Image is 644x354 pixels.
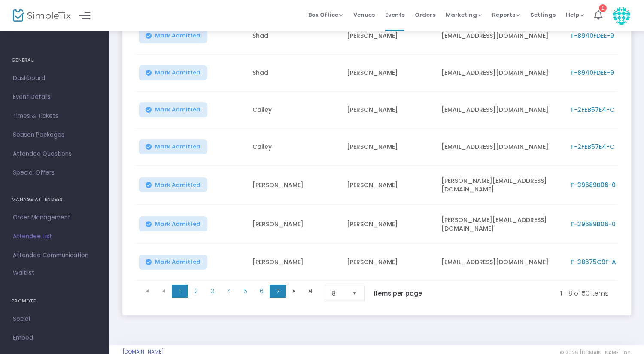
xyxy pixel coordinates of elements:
[12,191,98,208] h4: MANAGE ATTENDEES
[188,285,204,298] span: Page 2
[139,139,207,154] button: Mark Admitted
[237,285,253,298] span: Page 5
[247,244,342,281] td: [PERSON_NAME]
[436,55,565,92] td: [EMAIL_ADDRESS][DOMAIN_NAME]
[570,220,616,228] span: T-39689B06-0
[570,142,614,151] span: T-2FEB57E4-C
[286,285,302,298] span: Go to the next page
[204,285,221,298] span: Page 3
[155,69,200,76] span: Mark Admitted
[13,111,97,122] span: Times & Tickets
[247,18,342,55] td: Shad
[342,244,436,281] td: [PERSON_NAME]
[566,11,584,19] span: Help
[415,4,435,26] span: Orders
[342,205,436,244] td: [PERSON_NAME]
[155,221,200,228] span: Mark Admitted
[139,216,207,231] button: Mark Admitted
[247,92,342,129] td: Cailey
[353,4,375,26] span: Venues
[291,288,298,295] span: Go to the next page
[13,212,97,223] span: Order Management
[570,258,616,266] span: T-38675C9F-A
[342,129,436,166] td: [PERSON_NAME]
[342,166,436,205] td: [PERSON_NAME]
[13,129,97,141] span: Season Packages
[332,289,345,298] span: 8
[253,285,270,298] span: Page 6
[247,129,342,166] td: Cailey
[570,181,616,189] span: T-39689B06-0
[139,255,207,270] button: Mark Admitted
[270,285,286,298] span: Page 7
[13,332,97,344] span: Embed
[342,55,436,92] td: [PERSON_NAME]
[570,105,614,114] span: T-2FEB57E4-C
[342,92,436,129] td: [PERSON_NAME]
[247,55,342,92] td: Shad
[247,205,342,244] td: [PERSON_NAME]
[139,177,207,192] button: Mark Admitted
[155,259,200,265] span: Mark Admitted
[530,4,556,26] span: Settings
[139,65,207,80] button: Mark Admitted
[155,32,200,39] span: Mark Admitted
[302,285,319,298] span: Go to the last page
[570,68,614,77] span: T-8940FDEE-9
[13,269,34,277] span: Waitlist
[436,18,565,55] td: [EMAIL_ADDRESS][DOMAIN_NAME]
[221,285,237,298] span: Page 4
[155,106,200,113] span: Mark Admitted
[155,143,200,150] span: Mark Admitted
[570,31,614,40] span: T-8940FDEE-9
[385,4,404,26] span: Events
[13,92,97,103] span: Event Details
[436,129,565,166] td: [EMAIL_ADDRESS][DOMAIN_NAME]
[13,148,97,160] span: Attendee Questions
[342,18,436,55] td: [PERSON_NAME]
[492,11,520,19] span: Reports
[139,28,207,43] button: Mark Admitted
[307,288,314,295] span: Go to the last page
[13,314,97,325] span: Social
[440,285,608,302] kendo-pager-info: 1 - 8 of 50 items
[247,166,342,205] td: [PERSON_NAME]
[436,244,565,281] td: [EMAIL_ADDRESS][DOMAIN_NAME]
[436,166,565,205] td: [PERSON_NAME][EMAIL_ADDRESS][DOMAIN_NAME]
[308,11,343,19] span: Box Office
[599,4,607,12] div: 1
[349,285,361,302] button: Select
[436,205,565,244] td: [PERSON_NAME][EMAIL_ADDRESS][DOMAIN_NAME]
[13,167,97,179] span: Special Offers
[12,52,98,69] h4: GENERAL
[12,292,98,310] h4: PROMOTE
[155,182,200,188] span: Mark Admitted
[446,11,482,19] span: Marketing
[172,285,188,298] span: Page 1
[13,231,97,242] span: Attendee List
[13,73,97,84] span: Dashboard
[436,92,565,129] td: [EMAIL_ADDRESS][DOMAIN_NAME]
[13,250,97,261] span: Attendee Communication
[139,102,207,117] button: Mark Admitted
[374,289,422,298] label: items per page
